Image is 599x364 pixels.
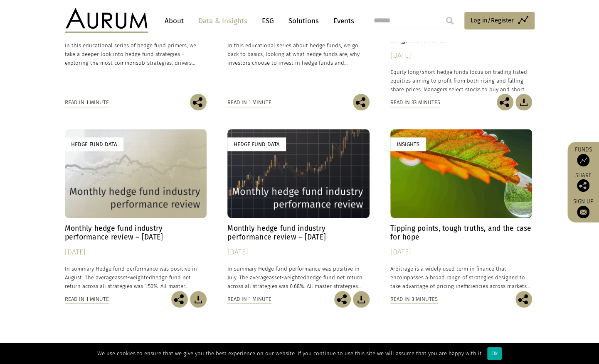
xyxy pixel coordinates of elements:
[577,206,589,218] img: Sign up to our newsletter
[515,291,532,308] img: Share this post
[390,50,532,61] div: [DATE]
[65,98,109,107] div: Read in 1 minute
[390,247,532,258] div: [DATE]
[227,264,370,291] p: In summary Hedge fund performance was positive in July. The average hedge fund net return across ...
[190,94,207,110] img: Share this post
[471,15,514,25] span: Log in/Register
[258,13,278,29] a: ESG
[497,94,513,110] img: Share this post
[65,41,207,67] p: In this educational series of hedge fund primers, we take a deeper look into hedge fund strategie...
[577,154,589,166] img: Access Funds
[390,137,426,151] div: Insights
[353,94,370,110] img: Share this post
[227,98,271,107] div: Read in 1 minute
[572,198,595,218] a: Sign up
[390,295,438,304] div: Read in 3 minutes
[334,291,351,308] img: Share this post
[65,129,207,291] a: Hedge Fund Data Monthly hedge fund industry performance review – [DATE] [DATE] In summary Hedge f...
[572,173,595,192] div: Share
[572,146,595,166] a: Funds
[390,68,532,94] p: Equity long/short hedge funds focus on trading listed equities aiming to profit from both rising ...
[487,347,502,360] div: Ok
[464,12,535,29] a: Log in/Register
[65,8,148,33] img: Aurum
[284,13,323,29] a: Solutions
[160,13,188,29] a: About
[441,12,458,29] input: Submit
[65,295,109,304] div: Read in 1 minute
[227,129,370,291] a: Hedge Fund Data Monthly hedge fund industry performance review – [DATE] [DATE] In summary Hedge f...
[353,291,370,308] img: Download Article
[227,295,271,304] div: Read in 1 minute
[65,247,207,258] div: [DATE]
[65,264,207,291] p: In summary Hedge fund performance was positive in August. The average hedge fund net return acros...
[115,274,152,281] span: asset-weighted
[390,264,532,291] p: Arbitrage is a widely used term in finance that encompasses a broad range of strategies designed ...
[390,224,532,242] h4: Tipping points, tough truths, and the case for hope
[227,224,370,242] h4: Monthly hedge fund industry performance review – [DATE]
[190,291,207,308] img: Download Article
[577,179,589,192] img: Share this post
[227,247,370,258] div: [DATE]
[136,60,172,66] span: sub-strategies
[515,94,532,110] img: Download Article
[65,224,207,242] h4: Monthly hedge fund industry performance review – [DATE]
[390,129,532,291] a: Insights Tipping points, tough truths, and the case for hope [DATE] Arbitrage is a widely used te...
[329,13,354,29] a: Events
[390,98,440,107] div: Read in 33 minutes
[227,137,286,151] div: Hedge Fund Data
[171,291,188,308] img: Share this post
[65,137,123,151] div: Hedge Fund Data
[194,13,251,29] a: Data & Insights
[269,274,306,281] span: asset-weighted
[227,41,370,67] p: In this educational series about hedge funds, we go back to basics, looking at what hedge funds a...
